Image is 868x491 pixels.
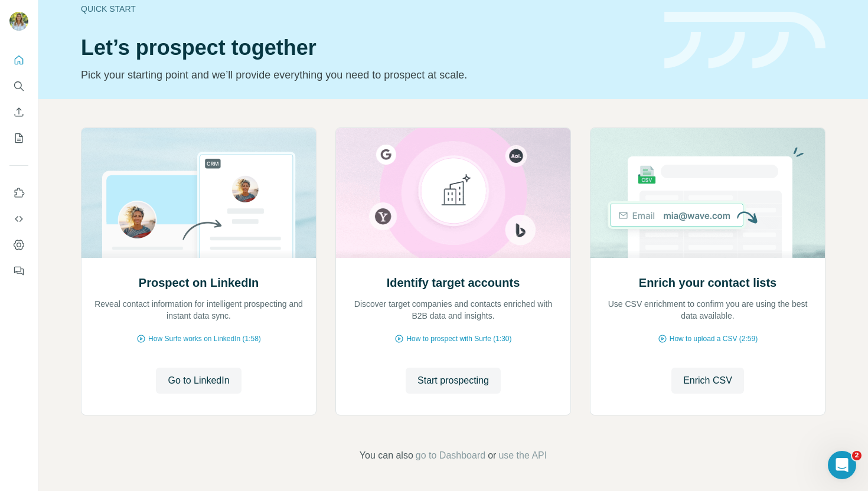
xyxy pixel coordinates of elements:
[828,451,856,479] iframe: Intercom live chat
[9,12,28,31] img: Avatar
[387,274,520,291] h2: Identify target accounts
[683,374,732,388] span: Enrich CSV
[639,274,776,291] h2: Enrich your contact lists
[9,260,28,281] button: Feedback
[9,127,28,149] button: My lists
[9,208,28,230] button: Use Surfe API
[602,298,813,322] p: Use CSV enrichment to confirm you are using the best data available.
[81,36,650,60] h1: Let’s prospect together
[664,12,825,69] img: banner
[168,374,229,388] span: Go to LinkedIn
[348,298,559,322] p: Discover target companies and contacts enriched with B2B data and insights.
[406,333,511,344] span: How to prospect with Surfe (1:30)
[81,3,650,15] div: Quick start
[416,449,485,463] button: go to Dashboard
[9,50,28,71] button: Quick start
[9,182,28,204] button: Use Surfe on LinkedIn
[81,128,316,258] img: Prospect on LinkedIn
[488,449,496,463] span: or
[360,449,413,463] span: You can also
[156,368,241,394] button: Go to LinkedIn
[93,298,304,322] p: Reveal contact information for intelligent prospecting and instant data sync.
[417,374,489,388] span: Start prospecting
[9,102,28,123] button: Enrich CSV
[406,368,501,394] button: Start prospecting
[9,234,28,256] button: Dashboard
[335,128,571,258] img: Identify target accounts
[671,368,744,394] button: Enrich CSV
[670,333,758,344] span: How to upload a CSV (2:59)
[81,67,650,83] p: Pick your starting point and we’ll provide everything you need to prospect at scale.
[148,333,261,344] span: How Surfe works on LinkedIn (1:58)
[9,76,28,97] button: Search
[852,451,862,460] span: 2
[498,449,547,463] button: use the API
[139,274,259,291] h2: Prospect on LinkedIn
[590,128,825,258] img: Enrich your contact lists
